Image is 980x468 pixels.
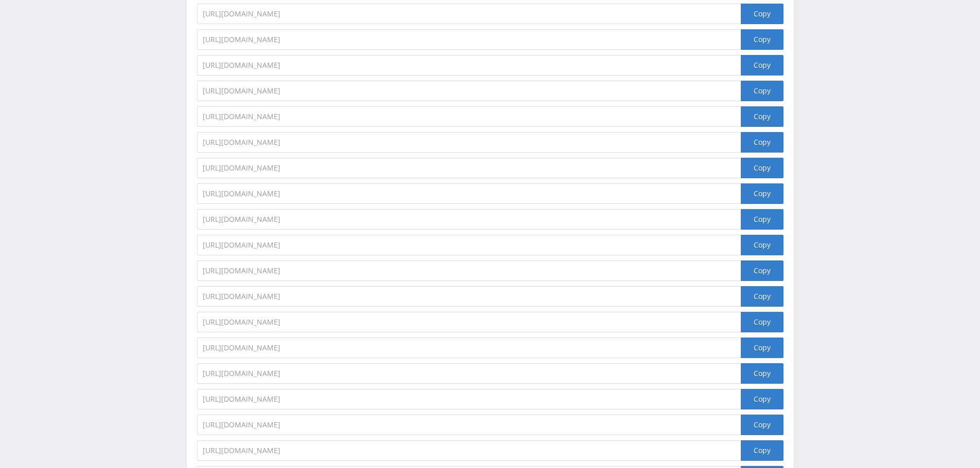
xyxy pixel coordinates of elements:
div: Copy [741,440,783,461]
div: Copy [741,132,783,153]
div: Copy [741,260,783,281]
div: Copy [741,4,783,24]
div: Copy [741,29,783,50]
div: Copy [741,338,783,358]
div: Copy [741,158,783,178]
div: Copy [741,363,783,384]
div: Copy [741,286,783,307]
div: Copy [741,415,783,435]
div: Copy [741,209,783,230]
div: Copy [741,81,783,101]
div: Copy [741,55,783,76]
div: Copy [741,389,783,409]
div: Copy [741,183,783,204]
div: Copy [741,312,783,332]
div: Copy [741,235,783,255]
div: Copy [741,106,783,127]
